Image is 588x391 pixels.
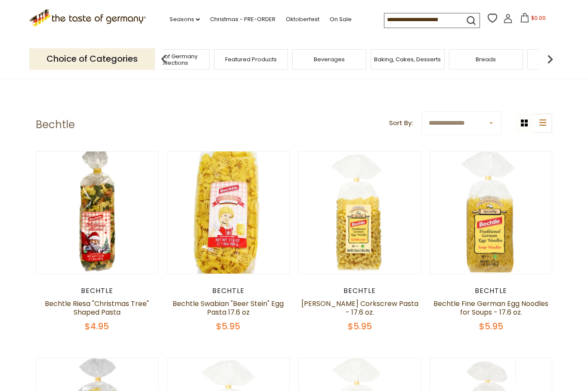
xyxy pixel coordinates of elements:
img: Bechtle [430,151,552,274]
a: On Sale [330,15,352,24]
div: Bechtle [36,287,158,295]
img: Bechtle [36,151,158,274]
p: Choice of Categories [29,48,155,69]
img: Bechtle [299,151,421,274]
a: Beverages [314,56,345,63]
span: $5.95 [348,320,372,332]
a: Seasons [170,15,200,24]
img: next arrow [542,50,559,68]
a: Taste of Germany Collections [138,53,207,66]
span: $0.00 [531,14,546,22]
a: [PERSON_NAME] Corkscrew Pasta - 17.6 oz. [301,299,418,317]
a: Bechtle Riesa "Christmas Tree" Shaped Pasta [45,299,149,317]
a: Baking, Cakes, Desserts [374,56,441,63]
img: Bechtle [167,151,289,274]
a: Featured Products [225,56,277,63]
a: Breads [476,56,496,63]
a: Bechtle Swabian "Beer Stein" Egg Pasta 17.6 oz [173,299,284,317]
label: Sort By: [389,118,413,129]
span: $4.95 [85,320,109,332]
div: Bechtle [298,287,421,295]
button: $0.00 [514,13,551,26]
h1: Bechtle [36,118,75,131]
a: Christmas - PRE-ORDER [210,15,275,24]
a: Bechtle Fine German Egg Noodles for Soups - 17.6 oz. [433,299,548,317]
img: previous arrow [155,50,173,68]
span: $5.95 [216,320,240,332]
span: $5.95 [479,320,503,332]
a: Oktoberfest [286,15,319,24]
div: Bechtle [167,287,290,295]
div: Bechtle [430,287,552,295]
